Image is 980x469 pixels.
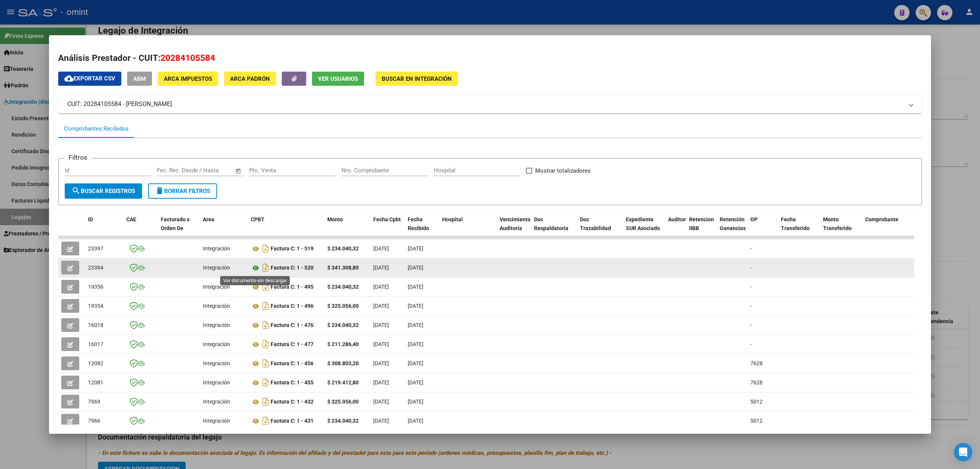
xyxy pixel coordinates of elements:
span: [DATE] [408,418,423,424]
datatable-header-cell: Comprobante [862,211,931,245]
span: Integración [203,399,230,405]
i: Descargar documento [261,281,271,293]
h2: Análisis Prestador - CUIT: [58,52,922,65]
span: [DATE] [373,245,389,252]
strong: Factura C: 1 - 455 [271,380,314,386]
strong: Factura C: 1 - 520 [271,265,314,271]
i: Descargar documento [261,242,271,255]
button: ARCA Impuestos [158,72,218,86]
span: [DATE] [373,265,389,271]
datatable-header-cell: Facturado x Orden De [158,211,200,245]
span: 20284105584 [160,53,215,63]
strong: Factura C: 1 - 431 [271,418,314,424]
span: [DATE] [408,284,423,290]
datatable-header-cell: ID [85,211,123,245]
button: Borrar Filtros [148,183,217,199]
span: Ver Usuarios [318,75,358,82]
i: Descargar documento [261,319,271,331]
div: Open Intercom Messenger [954,443,972,461]
strong: Factura C: 1 - 456 [271,361,314,367]
div: Comprobantes Recibidos [64,124,129,133]
span: ABM [133,75,146,82]
span: ID [88,216,93,222]
span: [DATE] [408,303,423,309]
span: [DATE] [373,379,389,386]
strong: $ 308.803,20 [327,360,359,366]
span: 12081 [88,379,103,386]
datatable-header-cell: CPBT [248,211,324,245]
button: ABM [127,72,152,86]
i: Descargar documento [261,395,271,408]
strong: Factura C: 1 - 476 [271,322,314,328]
datatable-header-cell: Retencion IIBB [686,211,717,245]
span: 19354 [88,303,103,309]
span: Monto [327,216,343,222]
strong: $ 325.056,00 [327,303,359,309]
span: ARCA Padrón [230,75,270,82]
span: 5012 [750,399,763,405]
datatable-header-cell: Fecha Transferido [778,211,820,245]
span: Integración [203,322,230,328]
span: Borrar Filtros [155,188,210,194]
datatable-header-cell: Monto [324,211,370,245]
span: - [750,245,752,252]
button: Open calendar [234,167,243,175]
span: Buscar en Integración [382,75,452,82]
mat-icon: search [72,186,81,195]
datatable-header-cell: Doc Trazabilidad [577,211,623,245]
strong: $ 325.056,00 [327,399,359,405]
mat-panel-title: CUIT: 20284105584 - [PERSON_NAME] [67,100,903,109]
datatable-header-cell: Area [200,211,248,245]
span: 19356 [88,284,103,290]
strong: Factura C: 1 - 432 [271,399,314,405]
span: Fecha Recibido [408,216,429,231]
datatable-header-cell: Doc Respaldatoria [531,211,577,245]
span: Area [203,216,214,222]
span: Retencion IIBB [689,216,714,231]
span: Auditoria [668,216,691,222]
strong: $ 341.308,80 [327,265,359,271]
i: Descargar documento [261,415,271,427]
span: Integración [203,379,230,386]
span: [DATE] [408,322,423,328]
strong: Factura C: 1 - 495 [271,284,314,290]
span: - [750,303,752,309]
span: [DATE] [408,379,423,386]
button: Ver Usuarios [312,72,364,86]
span: Integración [203,265,230,271]
button: Exportar CSV [58,72,121,86]
span: 16017 [88,341,103,347]
span: [DATE] [373,303,389,309]
span: [DATE] [408,399,423,405]
span: 7966 [88,418,100,424]
span: Vencimiento Auditoría [500,216,531,231]
span: Hospital [442,216,463,222]
i: Descargar documento [261,300,271,312]
datatable-header-cell: Fecha Cpbt [370,211,405,245]
datatable-header-cell: Auditoria [665,211,686,245]
span: Exportar CSV [64,75,115,82]
i: Descargar documento [261,338,271,350]
i: Descargar documento [261,376,271,389]
button: Buscar Registros [65,183,142,199]
mat-expansion-panel-header: CUIT: 20284105584 - [PERSON_NAME] [58,95,922,113]
span: [DATE] [408,245,423,252]
input: Fecha inicio [157,167,188,174]
span: Integración [203,284,230,290]
span: - [750,284,752,290]
span: 7969 [88,399,100,405]
datatable-header-cell: CAE [123,211,158,245]
span: Integración [203,341,230,347]
span: Retención Ganancias [720,216,746,231]
span: Facturado x Orden De [161,216,189,231]
span: Integración [203,418,230,424]
span: [DATE] [373,360,389,366]
strong: $ 234.040,32 [327,418,359,424]
strong: Factura C: 1 - 477 [271,342,314,348]
span: 23394 [88,265,103,271]
span: 7628 [750,360,763,366]
span: Integración [203,245,230,252]
datatable-header-cell: Hospital [439,211,497,245]
span: OP [750,216,758,222]
strong: $ 234.040,32 [327,284,359,290]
